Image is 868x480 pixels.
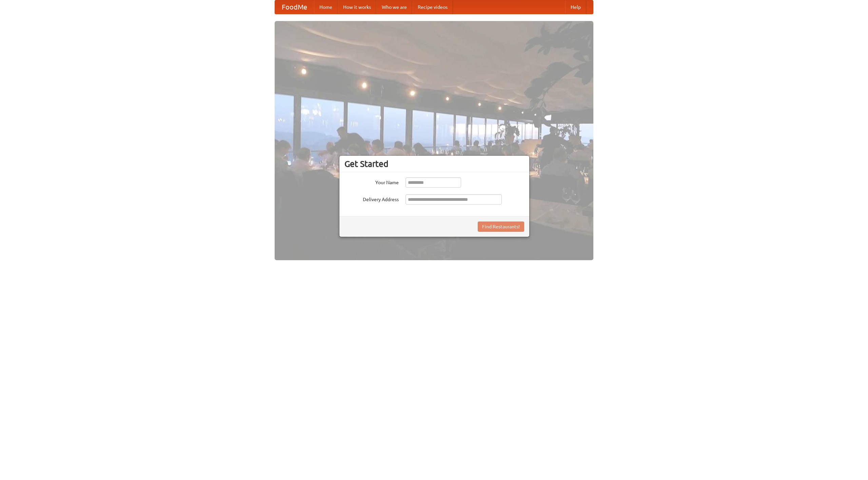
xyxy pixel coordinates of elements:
a: Recipe videos [412,0,453,14]
button: Find Restaurants! [478,222,524,232]
a: FoodMe [275,0,314,14]
a: How it works [338,0,376,14]
label: Delivery Address [344,194,399,203]
a: Help [565,0,586,14]
a: Home [314,0,338,14]
a: Who we are [376,0,412,14]
h3: Get Started [344,159,524,169]
label: Your Name [344,177,399,186]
